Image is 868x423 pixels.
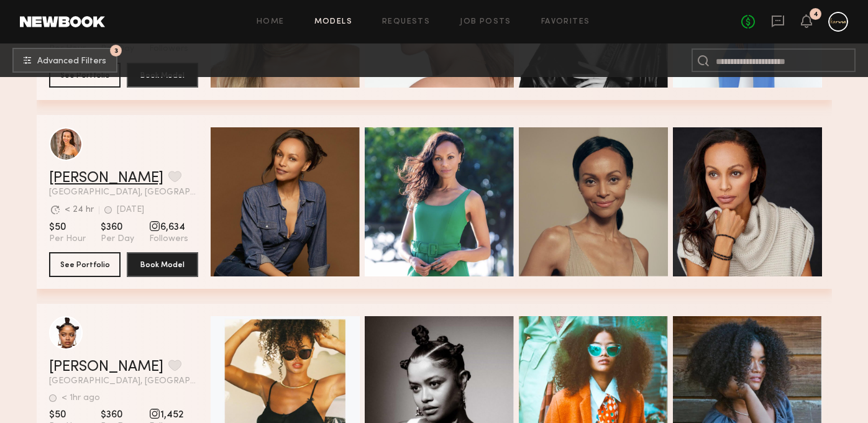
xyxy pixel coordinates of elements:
span: $360 [101,221,134,234]
a: Home [257,18,285,26]
span: 3 [114,48,118,53]
span: 6,634 [149,221,188,234]
a: Job Posts [460,18,511,26]
span: $360 [101,409,134,421]
span: Per Hour [49,234,86,245]
button: Book Model [127,252,198,277]
span: Per Day [101,234,134,245]
a: Favorites [541,18,590,26]
span: 1,452 [149,409,188,421]
a: Requests [382,18,430,26]
span: $50 [49,221,86,234]
div: < 24 hr [65,206,94,214]
a: Models [314,18,352,26]
a: [PERSON_NAME] [49,360,163,375]
a: [PERSON_NAME] [49,171,163,186]
span: [GEOGRAPHIC_DATA], [GEOGRAPHIC_DATA] [49,188,198,197]
div: [DATE] [117,206,144,214]
span: [GEOGRAPHIC_DATA], [GEOGRAPHIC_DATA] [49,377,198,386]
button: 3Advanced Filters [12,48,117,73]
button: See Portfolio [49,252,121,277]
span: $50 [49,409,86,421]
div: < 1hr ago [62,394,100,403]
div: 4 [813,11,818,18]
span: Advanced Filters [37,57,106,66]
span: Followers [149,234,188,245]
